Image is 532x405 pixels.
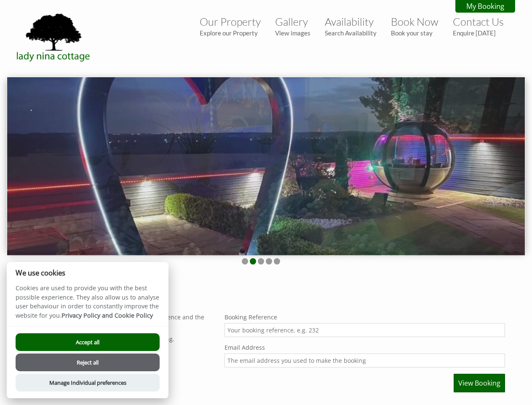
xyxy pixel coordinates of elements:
small: Book your stay [391,29,438,37]
a: Contact UsEnquire [DATE] [453,15,504,37]
small: Search Availability [325,29,377,37]
span: View Booking [458,378,500,388]
a: Book NowBook your stay [391,15,438,37]
h2: We use cookies [7,269,168,277]
a: AvailabilitySearch Availability [325,15,377,37]
small: View images [275,29,310,37]
input: The email address you used to make the booking [225,354,505,367]
button: Manage Individual preferences [16,374,160,391]
button: Accept all [16,333,160,351]
p: Cookies are used to provide you with the best possible experience. They also allow us to analyse ... [7,283,168,326]
label: Email Address [225,343,505,351]
button: Reject all [16,354,160,371]
small: Enquire [DATE] [453,29,504,37]
a: GalleryView images [275,15,310,37]
h1: View Booking [17,291,505,305]
button: View Booking [454,374,505,392]
label: Booking Reference [225,313,505,321]
input: Your booking reference, e.g. 232 [225,323,505,337]
a: Our PropertyExplore our Property [200,15,261,37]
small: Explore our Property [200,29,261,37]
img: Lady Nina Cottage [12,12,96,62]
a: Privacy Policy and Cookie Policy [61,311,153,319]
